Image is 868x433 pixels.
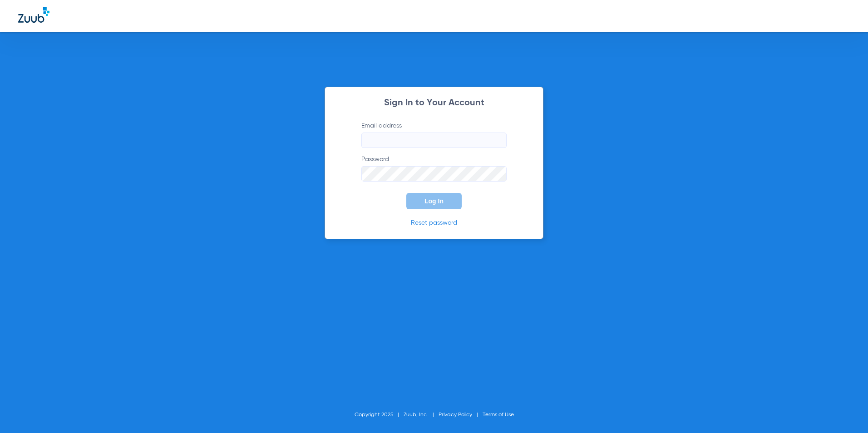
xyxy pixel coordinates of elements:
a: Reset password [411,220,457,226]
li: Copyright 2025 [355,410,404,419]
h2: Sign In to Your Account [348,98,520,108]
input: Password [361,166,507,182]
span: Log In [424,197,444,205]
label: Password [361,155,507,182]
li: Zuub, Inc. [404,410,439,419]
img: Zuub Logo [18,7,49,23]
a: Privacy Policy [439,412,472,418]
label: Email address [361,121,507,148]
input: Email address [361,133,507,148]
button: Log In [406,193,462,209]
a: Terms of Use [483,412,514,418]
